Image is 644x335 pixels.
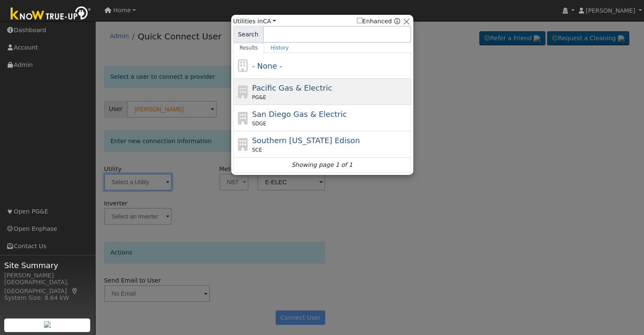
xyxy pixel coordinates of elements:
div: [GEOGRAPHIC_DATA], [GEOGRAPHIC_DATA] [4,278,91,296]
span: San Diego Gas & Electric [252,110,347,119]
img: Know True-Up [6,5,95,24]
span: Southern [US_STATE] Edison [252,136,360,145]
a: Results [233,43,265,53]
div: [PERSON_NAME] [4,271,91,280]
span: SCE [252,146,262,154]
span: Show enhanced providers [357,17,400,26]
span: - None - [252,61,282,70]
img: retrieve [44,321,51,328]
span: Site Summary [4,260,91,271]
span: [PERSON_NAME] [586,7,635,14]
input: Enhanced [357,18,362,23]
span: Utilities in [233,17,276,26]
span: Home [113,7,131,14]
a: History [264,43,295,53]
div: System Size: 8.64 kW [4,293,91,302]
i: Showing page 1 of 1 [291,161,352,169]
span: Pacific Gas & Electric [252,83,332,92]
a: CA [263,18,276,25]
span: SDGE [252,120,266,127]
a: Enhanced Providers [394,18,400,25]
span: PG&E [252,94,266,101]
span: Search [233,26,263,43]
a: Map [71,288,79,294]
label: Enhanced [357,17,392,26]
